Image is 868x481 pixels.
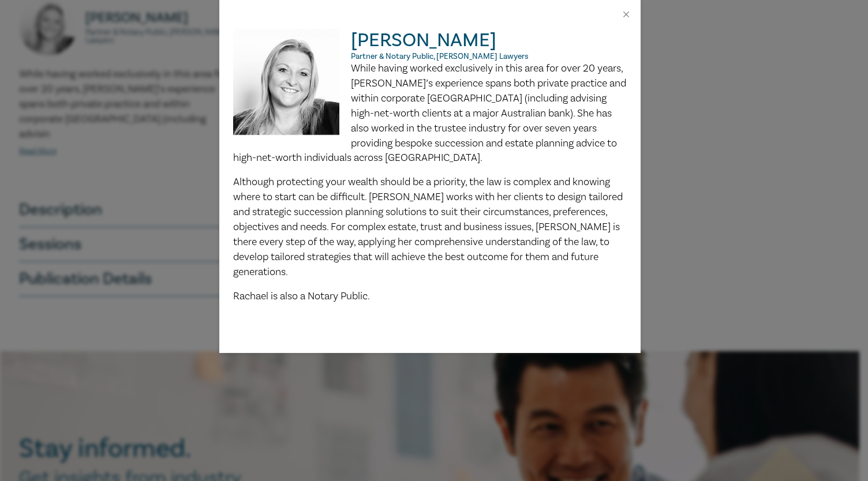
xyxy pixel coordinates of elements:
[621,9,631,20] button: Close
[233,175,623,278] span: Although protecting your wealth should be a priority, the law is complex and knowing where to sta...
[233,62,627,164] span: While having worked exclusively in this area for over 20 years, [PERSON_NAME]’s experience spans ...
[233,29,351,147] img: Rachael Grabovic
[233,290,370,303] span: Rachael is also a Notary Public.
[351,51,529,62] span: Partner & Notary Public, [PERSON_NAME] Lawyers
[233,29,627,61] h2: [PERSON_NAME]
